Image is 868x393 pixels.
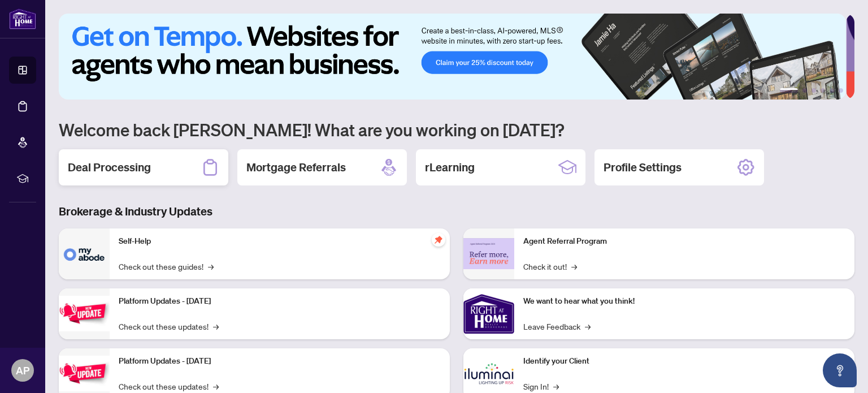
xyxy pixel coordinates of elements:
[523,235,845,248] p: Agent Referral Program
[59,296,110,331] img: Platform Updates - July 21, 2025
[553,380,559,392] span: →
[119,320,219,332] a: Check out these updates!→
[425,159,475,175] h2: rLearning
[802,88,807,93] button: 2
[523,260,577,273] a: Check it out!→
[119,235,441,248] p: Self-Help
[604,159,682,175] h2: Profile Settings
[59,228,110,279] img: Self-Help
[571,260,577,273] span: →
[523,380,559,392] a: Sign In!→
[213,320,219,332] span: →
[59,119,854,140] h1: Welcome back [PERSON_NAME]! What are you working on [DATE]?
[208,260,214,273] span: →
[432,233,445,247] span: pushpin
[68,159,151,175] h2: Deal Processing
[16,362,29,378] span: AP
[59,204,854,219] h3: Brokerage & Industry Updates
[523,320,591,332] a: Leave Feedback→
[246,159,346,175] h2: Mortgage Referrals
[119,355,441,368] p: Platform Updates - [DATE]
[523,295,845,308] p: We want to hear what you think!
[9,8,36,29] img: logo
[780,88,798,93] button: 1
[811,88,816,93] button: 3
[59,356,110,391] img: Platform Updates - July 8, 2025
[119,380,219,392] a: Check out these updates!→
[823,353,857,387] button: Open asap
[59,14,846,100] img: Slide 0
[119,295,441,308] p: Platform Updates - [DATE]
[839,88,843,93] button: 6
[463,288,514,339] img: We want to hear what you think!
[213,380,219,392] span: →
[463,238,514,269] img: Agent Referral Program
[523,355,845,368] p: Identify your Client
[830,88,834,93] button: 5
[585,320,591,332] span: →
[821,88,825,93] button: 4
[119,260,214,273] a: Check out these guides!→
